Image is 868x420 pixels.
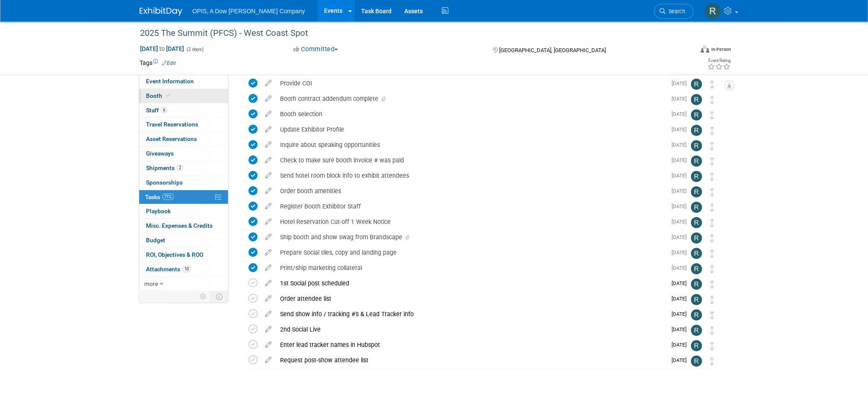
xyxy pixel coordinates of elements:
span: Asset Reservations [146,135,197,142]
a: Booth [139,89,228,103]
i: Move task [710,173,714,181]
a: Sponsorships [139,176,228,190]
i: Move task [710,265,714,273]
i: Move task [710,250,714,258]
a: edit [261,310,276,318]
div: Send show info / tracking #'s & Lead Tracker info [276,307,666,321]
a: Staff6 [139,103,228,117]
img: Renee Ortner [691,171,702,182]
img: Renee Ortner [691,232,702,244]
span: Shipments [146,164,183,171]
span: Booth [146,92,172,99]
i: Move task [710,342,714,350]
div: Booth contract addendum complete [276,91,666,106]
i: Move task [710,80,714,88]
span: [DATE] [672,219,691,225]
div: Print/ship marketing collateral [276,261,666,275]
a: edit [261,110,276,118]
span: [DATE] [672,265,691,271]
a: Shipments2 [139,161,228,175]
i: Move task [710,142,714,150]
img: Format-Inperson.png [701,46,709,53]
a: Budget [139,233,228,247]
span: [GEOGRAPHIC_DATA], [GEOGRAPHIC_DATA] [499,47,606,53]
span: ROI, Objectives & ROO [146,251,203,258]
a: edit [261,341,276,349]
img: Renee Ortner [691,94,702,105]
span: Travel Reservations [146,121,198,128]
span: [DATE] [672,96,691,102]
div: Event Format [643,44,731,57]
img: Renee Ortner [691,109,702,120]
span: Staff [146,107,167,114]
div: In-Person [710,46,731,53]
a: Giveaways [139,147,228,161]
td: Tags [140,59,176,67]
a: edit [261,233,276,241]
i: Move task [710,157,714,165]
span: more [144,280,158,287]
img: Renee Ortner [691,248,702,259]
div: Booth selection [276,107,666,121]
div: Check to make sure booth invoice # was paid [276,153,666,167]
i: Move task [710,96,714,104]
div: Request post-show attendee list [276,353,666,367]
a: more [139,277,228,291]
span: Search [666,8,685,15]
div: Provide COI [276,76,666,91]
div: Order attendee list [276,291,666,306]
span: Sponsorships [146,179,183,186]
div: Ship booth and show swag from Brandscape [276,230,666,244]
span: 71% [162,194,174,200]
i: Move task [710,296,714,304]
a: edit [261,172,276,179]
div: Hotel Reservation Cut-off 1 Week Notice [276,214,666,229]
a: edit [261,141,276,149]
img: Renee Ortner [691,340,702,351]
i: Move task [710,111,714,119]
i: Booth reservation complete [166,93,170,98]
img: Renee Ortner [691,263,702,274]
span: Attachments [146,266,191,273]
a: edit [261,326,276,333]
div: Order booth amenities [276,184,666,198]
span: 10 [182,266,191,272]
span: [DATE] [672,326,691,332]
img: Renee Ortner [691,279,702,290]
td: Personalize Event Tab Strip [196,291,211,302]
a: edit [261,218,276,226]
span: [DATE] [672,157,691,163]
img: Renee Ortner [691,217,702,228]
i: Move task [710,234,714,242]
span: [DATE] [672,203,691,209]
span: Giveaways [146,150,174,157]
span: [DATE] [672,250,691,256]
a: Tasks71% [139,190,228,204]
a: ROI, Objectives & ROO [139,248,228,262]
img: Renee Ortner [691,325,702,336]
a: Travel Reservations [139,117,228,132]
div: 2025 The Summit (PFCS) - West Coast Spot [137,26,681,41]
a: edit [261,187,276,195]
i: Move task [710,357,714,365]
i: Move task [710,311,714,319]
span: [DATE] [672,296,691,302]
span: [DATE] [672,126,691,132]
a: Attachments10 [139,262,228,276]
span: [DATE] [672,142,691,148]
span: 2 [177,164,183,171]
span: Tasks [145,194,174,200]
a: Event Information [139,74,228,88]
div: Prepare Social tiles, copy and landing page [276,245,666,260]
div: Event Rating [707,59,730,63]
span: OPIS, A Dow [PERSON_NAME] Company [193,8,305,15]
img: Renee Ortner [691,186,702,197]
i: Move task [710,203,714,211]
span: [DATE] [672,173,691,179]
img: Renee Ortner [691,140,702,151]
div: 2nd Social Live [276,322,666,337]
button: Committed [290,45,341,54]
img: ExhibitDay [140,7,182,16]
a: edit [261,356,276,364]
span: [DATE] [672,111,691,117]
